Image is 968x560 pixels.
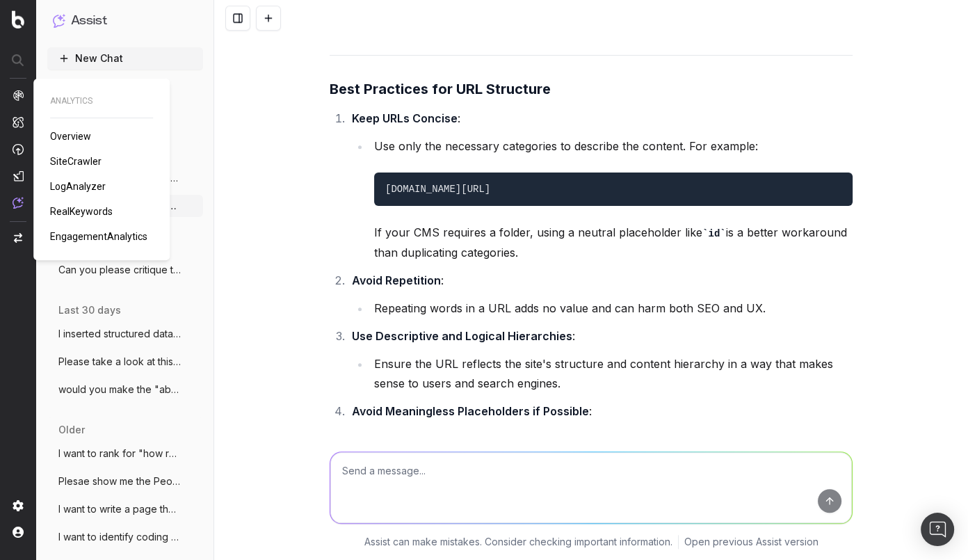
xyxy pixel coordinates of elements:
span: LogAnalyzer [50,181,106,192]
a: SiteCrawler [50,154,107,168]
a: LogAnalyzer [50,179,111,193]
img: Activation [13,143,24,155]
a: How to use Assist [47,75,203,97]
button: would you make the "about" in this schem [47,378,203,401]
strong: Avoid Meaningless Placeholders if Possible [352,404,589,418]
li: : [348,271,853,318]
li: Ensure the URL reflects the site's structure and content hierarchy in a way that makes sense to u... [370,354,853,393]
span: Overview [50,131,91,142]
a: Overview [50,129,97,143]
span: EngagementAnalytics [50,231,147,242]
li: Use only the necessary categories to describe the content. For example: If your CMS requires a fo... [370,136,853,262]
li: : [348,401,853,488]
strong: Best Practices for URL Structure [330,81,551,97]
li: : [348,109,853,262]
code: id [702,228,726,239]
strong: Use Descriptive and Logical Hierarchies [352,329,572,343]
div: Open Intercom Messenger [921,513,954,546]
span: I want to write a page that's optimized [58,502,181,516]
span: I want to rank for "how radar sensors wo [58,447,181,461]
img: My account [13,527,24,538]
a: EngagementAnalytics [50,230,153,243]
img: Assist [13,197,24,209]
span: I inserted structured data onto a web pa [58,327,181,341]
img: Intelligence [13,116,24,128]
img: Assist [53,14,65,27]
img: Botify logo [12,10,24,29]
span: I want to identify coding snippets and/o [58,530,181,544]
span: RealKeywords [50,206,113,217]
button: I want to identify coding snippets and/o [47,526,203,548]
li: Repeating words in a URL adds no value and can harm both SEO and UX. [370,298,853,318]
span: older [58,423,85,437]
code: [DOMAIN_NAME][URL] [385,184,490,195]
strong: Keep URLs Concise [352,111,458,125]
span: last 30 days [58,303,121,317]
button: Please take a look at this page. (1) can [47,351,203,373]
img: Switch project [14,233,22,243]
button: Assist [53,11,197,31]
span: SiteCrawler [50,156,102,167]
span: ANALYTICS [50,95,153,106]
li: : [348,326,853,393]
span: would you make the "about" in this schem [58,383,181,397]
button: Plesae show me the People Also Asked res [47,470,203,493]
img: Studio [13,170,24,182]
a: RealKeywords [50,205,118,218]
a: Open previous Assist version [684,535,818,549]
span: Plesae show me the People Also Asked res [58,474,181,488]
button: New Chat [47,47,203,70]
button: I want to rank for "how radar sensors wo [47,442,203,465]
button: I want to write a page that's optimized [47,498,203,520]
h1: Assist [71,11,107,31]
p: Assist can make mistakes. Consider checking important information. [364,535,672,549]
strong: Avoid Repetition [352,273,441,287]
img: Analytics [13,90,24,101]
button: I inserted structured data onto a web pa [47,323,203,345]
img: Setting [13,500,24,511]
span: Please take a look at this page. (1) can [58,355,181,369]
li: While is better than , it’s still not ideal. If possible, work with your development team to expl... [370,429,853,488]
